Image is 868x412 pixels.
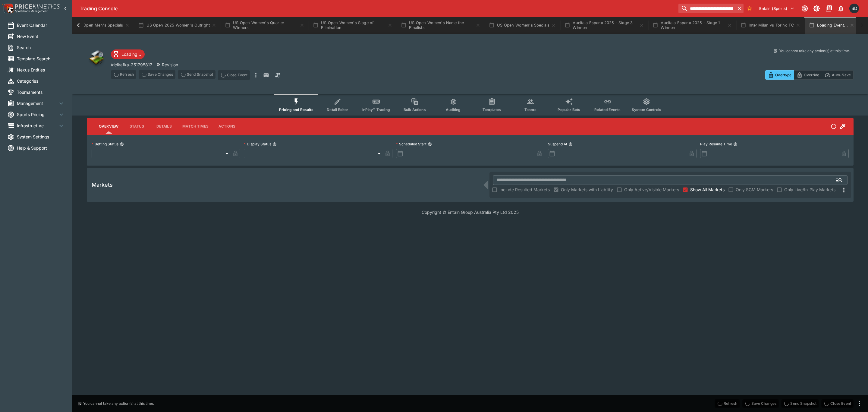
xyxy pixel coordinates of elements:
[624,186,679,193] span: Only Active/Visible Markets
[150,119,178,134] button: Details
[17,44,65,51] span: Search
[485,17,560,34] button: US Open Women's Specials
[561,17,648,34] button: Vuelta a Espana 2025 - Stage 3 Winnerr
[309,17,396,34] button: US Open Women's Stage of Elimination
[594,107,621,112] span: Related Events
[840,186,848,194] svg: More
[92,181,113,188] h5: Markets
[811,3,822,14] button: Toggle light/dark mode
[17,134,65,140] span: System Settings
[524,107,536,112] span: Teams
[799,3,810,14] button: Connected to PK
[17,22,65,28] span: Event Calendar
[568,142,573,146] button: Suspend At
[17,78,65,84] span: Categories
[92,141,118,147] p: Betting Status
[397,17,484,34] button: US Open Women's Name the Finalists
[120,142,124,146] button: Betting Status
[765,70,794,80] button: Overtype
[765,70,854,80] div: Start From
[848,2,861,15] button: Scott Dowdall
[832,72,851,78] p: Auto-Save
[72,209,868,215] p: Copyright © Entain Group Australia Pty Ltd 2025
[17,145,65,151] span: Help & Support
[17,100,58,106] span: Management
[327,107,348,112] span: Detail Editor
[362,107,390,112] span: InPlay™ Trading
[17,122,58,129] span: Infrastructure
[404,107,426,112] span: Bulk Actions
[162,62,178,68] p: Revision
[834,175,845,185] button: Open
[123,119,150,134] button: Status
[745,4,754,13] button: No Bookmarks
[17,55,65,62] span: Template Search
[690,186,725,193] span: Show All Markets
[396,141,426,147] p: Scheduled Start
[17,111,58,118] span: Sports Pricing
[856,400,863,407] button: more
[279,107,313,112] span: Pricing and Results
[17,33,65,40] span: New Event
[213,119,241,134] button: Actions
[737,17,804,34] button: Inter Milan vs Torino FC
[756,4,798,13] button: Select Tenant
[483,107,501,112] span: Templates
[849,4,859,13] div: Scott Dowdall
[274,94,666,116] div: Event type filters
[558,107,580,112] span: Popular Bets
[65,17,134,34] button: US Open Men's Specials
[499,186,550,193] span: Include Resulted Markets
[733,142,737,146] button: Play Resume Time
[252,70,259,80] button: more
[548,141,567,147] p: Suspend At
[111,62,152,68] p: Copy To Clipboard
[649,17,736,34] button: Vuelta a Espana 2025 - Stage 1 Winnerr
[17,67,65,73] span: Nexus Entities
[244,141,271,147] p: Display Status
[121,51,141,57] p: Loading...
[678,4,735,13] input: search
[15,4,60,9] img: PriceKinetics
[87,48,106,68] img: other.png
[784,186,835,193] span: Only Live/In-Play Markets
[428,142,432,146] button: Scheduled Start
[835,3,846,14] button: Notifications
[561,186,613,193] span: Only Markets with Liability
[794,70,822,80] button: Override
[2,2,14,14] img: PriceKinetics Logo
[632,107,661,112] span: System Controls
[221,17,308,34] button: US Open Women's Quarter Winners
[94,119,123,134] button: Overview
[272,142,277,146] button: Display Status
[779,48,850,54] p: You cannot take any action(s) at this time.
[446,107,461,112] span: Auditing
[700,141,732,147] p: Play Resume Time
[134,17,220,34] button: US Open 2025 Women's Outright
[805,17,858,34] button: Loading Event...
[775,72,791,78] p: Overtype
[83,401,154,406] p: You cannot take any action(s) at this time.
[822,70,854,80] button: Auto-Save
[178,119,213,134] button: Match Times
[823,3,834,14] button: Documentation
[15,10,48,13] img: Sportsbook Management
[736,186,773,193] span: Only SGM Markets
[804,72,819,78] p: Override
[80,5,676,12] div: Trading Console
[17,89,65,95] span: Tournaments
